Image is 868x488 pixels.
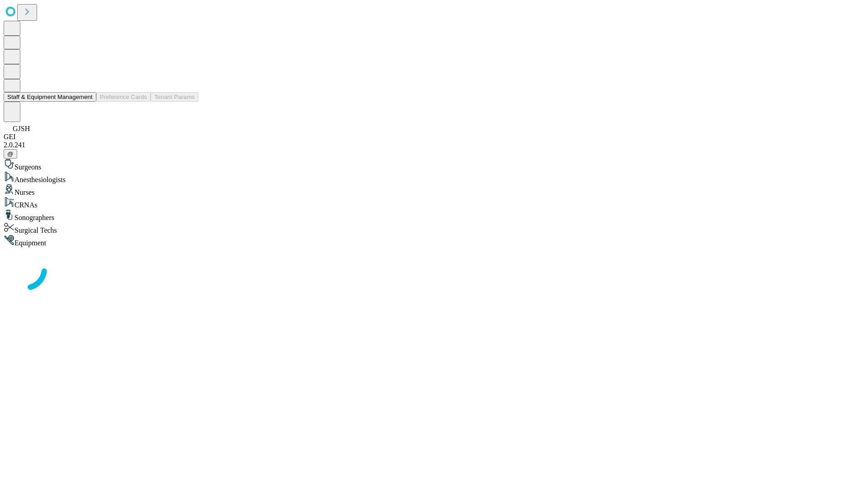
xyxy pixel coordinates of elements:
[4,133,864,141] div: GEI
[4,141,864,149] div: 2.0.241
[4,222,864,235] div: Surgical Techs
[4,159,864,171] div: Surgeons
[4,209,864,222] div: Sonographers
[4,235,864,247] div: Equipment
[13,125,30,132] span: GJSH
[96,92,151,102] button: Preference Cards
[4,184,864,197] div: Nurses
[4,197,864,209] div: CRNAs
[7,150,14,157] span: @
[4,149,17,159] button: @
[151,92,198,102] button: Tenant Params
[4,171,864,184] div: Anesthesiologists
[4,92,96,102] button: Staff & Equipment Management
